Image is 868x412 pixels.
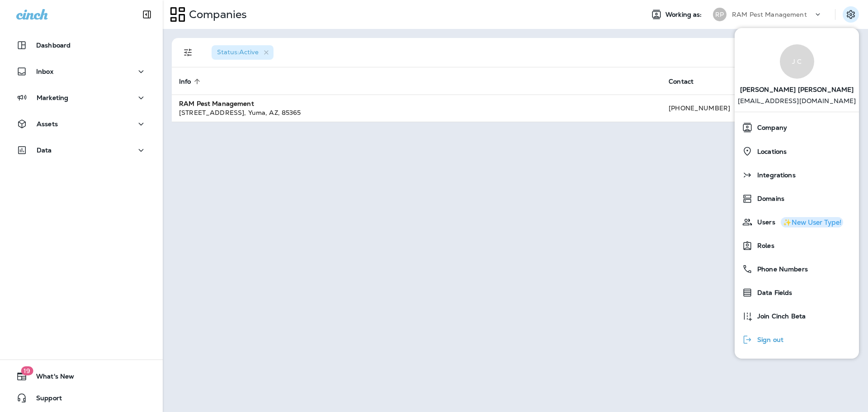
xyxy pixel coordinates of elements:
[753,242,774,250] span: Roles
[669,77,705,85] span: Contact
[738,260,855,278] a: Phone Numbers
[735,116,859,139] button: Company
[753,171,796,179] span: Integrations
[735,210,859,234] button: Users✨New User Type!
[738,166,855,184] a: Integrations
[735,304,859,328] button: Join Cinch Beta
[9,36,154,54] button: Dashboard
[738,142,855,161] a: Locations
[738,97,856,112] p: [EMAIL_ADDRESS][DOMAIN_NAME]
[735,281,859,304] button: Data Fields
[735,187,859,210] button: Domains
[735,234,859,257] button: Roles
[732,11,807,18] p: RAM Pest Management
[753,124,787,132] span: Company
[753,218,775,226] span: Users
[9,141,154,159] button: Data
[661,95,752,122] td: [PHONE_NUMBER]
[134,5,160,24] button: Collapse Sidebar
[27,394,62,405] span: Support
[738,284,855,302] a: Data Fields
[9,62,154,81] button: Inbox
[27,373,74,384] span: What's New
[36,68,53,75] p: Inbox
[665,11,704,19] span: Working as:
[781,217,843,227] button: ✨New User Type!
[179,108,654,117] div: [STREET_ADDRESS] , Yuma , AZ , 85365
[9,389,154,407] button: Support
[735,139,859,163] button: Locations
[753,289,793,297] span: Data Fields
[669,78,693,85] span: Contact
[738,213,855,231] a: Users✨New User Type!
[179,78,191,85] span: Info
[9,115,154,133] button: Assets
[713,8,726,21] div: RP
[843,6,859,23] button: Settings
[780,44,814,79] div: J C
[9,89,154,107] button: Marketing
[735,328,859,351] button: Sign out
[740,79,854,97] span: [PERSON_NAME] [PERSON_NAME]
[738,237,855,255] a: Roles
[21,366,33,375] span: 19
[753,265,808,273] span: Phone Numbers
[212,45,274,60] div: Status:Active
[735,35,859,112] a: J C[PERSON_NAME] [PERSON_NAME] [EMAIL_ADDRESS][DOMAIN_NAME]
[217,48,259,56] span: Status : Active
[179,77,203,85] span: Info
[37,94,68,101] p: Marketing
[753,195,784,203] span: Domains
[179,99,254,108] strong: RAM Pest Management
[753,313,806,320] span: Join Cinch Beta
[37,147,52,154] p: Data
[738,189,855,208] a: Domains
[9,367,154,385] button: 19What's New
[735,163,859,187] button: Integrations
[753,148,787,156] span: Locations
[735,257,859,281] button: Phone Numbers
[37,120,58,128] p: Assets
[185,8,247,21] p: Companies
[179,43,197,62] button: Filters
[738,118,855,137] a: Company
[36,42,71,49] p: Dashboard
[753,336,783,344] span: Sign out
[783,219,841,226] div: ✨New User Type!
